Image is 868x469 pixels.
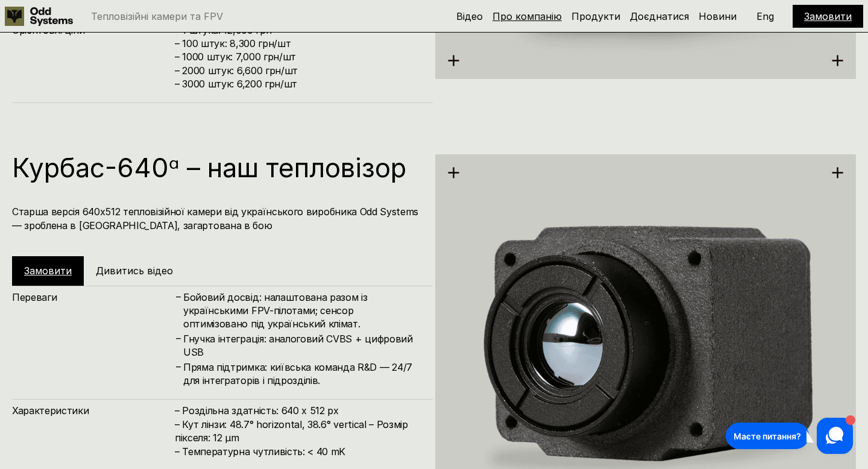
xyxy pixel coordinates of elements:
h4: – [176,332,181,345]
h5: Дивитись відео [96,264,173,277]
h4: Гнучка інтеграція: аналоговий CVBS + цифровий USB [183,332,421,359]
a: Замовити [24,265,72,277]
h4: Характеристики [12,404,175,417]
p: Тепловізійні камери та FPV [91,11,223,21]
h4: – 1 штука: 12,000 грн – 100 штук: 8,300 грн/шт – 1000 штук: 7,000 грн/шт – 2000 штук: 6,600 грн/ш... [175,24,421,91]
a: Відео [456,10,483,22]
a: Замовити [804,10,852,22]
a: Про компанію [492,10,562,22]
h4: Бойовий досвід: налаштована разом із українськими FPV-пілотами; сенсор оптимізовано під українськ... [183,291,421,331]
a: Новини [699,10,737,22]
a: Доєднатися [630,10,689,22]
h4: Старша версія 640х512 тепловізійної камери від українського виробника Odd Systems — зроблена в [G... [12,205,421,232]
h4: Пряма підтримка: київська команда R&D — 24/7 для інтеграторів і підрозділів. [183,360,421,388]
h4: – [176,289,181,303]
a: Продукти [571,10,620,22]
h4: – [176,359,181,373]
p: Eng [756,11,774,21]
iframe: HelpCrunch [723,415,856,457]
h1: Курбас-640ᵅ – наш тепловізор [12,154,421,181]
h4: Переваги [12,291,175,304]
h4: – Роздільна здатність: 640 x 512 px – Кут лінзи: 48.7° horizontal, 38.6° vertical – Розмір піксел... [175,404,421,458]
